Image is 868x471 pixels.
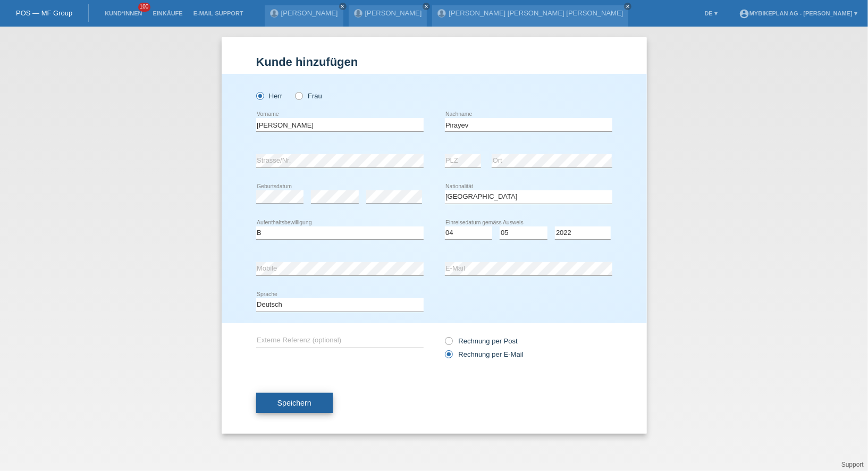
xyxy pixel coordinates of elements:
label: Herr [256,92,283,100]
i: account_circle [739,9,749,19]
a: E-Mail Support [188,10,249,16]
label: Rechnung per E-Mail [445,350,524,358]
a: [PERSON_NAME] [365,9,422,17]
label: Rechnung per Post [445,337,518,345]
a: POS — MF Group [16,9,72,17]
a: Kund*innen [99,10,147,16]
a: [PERSON_NAME] [PERSON_NAME] [PERSON_NAME] [449,9,623,17]
a: close [423,3,430,10]
input: Herr [256,92,263,99]
span: Speichern [277,399,311,407]
a: DE ▾ [700,10,723,16]
input: Rechnung per E-Mail [445,350,452,364]
a: Support [841,461,864,468]
h1: Kunde hinzufügen [256,55,612,69]
a: Einkäufe [147,10,188,16]
a: close [624,3,631,10]
a: account_circleMybikeplan AG - [PERSON_NAME] ▾ [734,10,863,16]
span: 100 [138,3,151,12]
i: close [625,4,630,9]
input: Frau [295,92,302,99]
i: close [340,4,345,9]
label: Frau [295,92,322,100]
button: Speichern [256,393,333,413]
a: close [339,3,347,10]
input: Rechnung per Post [445,337,452,350]
a: [PERSON_NAME] [281,9,338,17]
i: close [424,4,429,9]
